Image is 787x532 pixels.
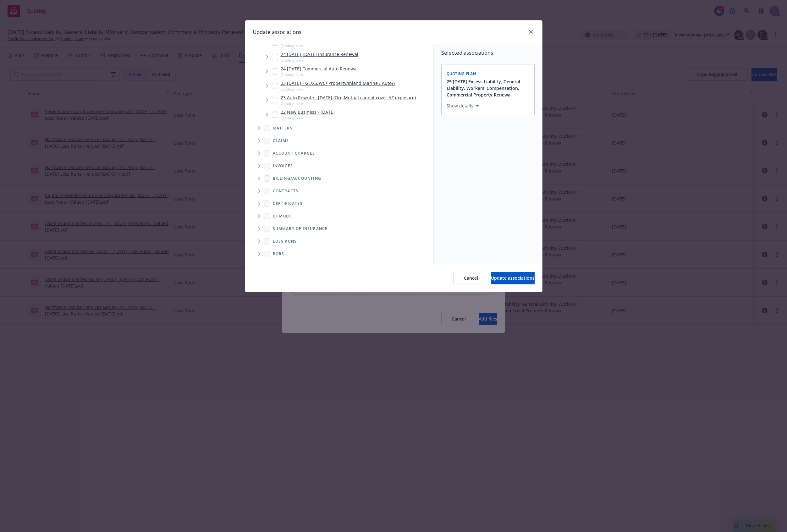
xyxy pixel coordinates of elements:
[441,49,535,57] span: Selected associations
[527,28,535,36] a: close
[273,126,293,130] span: Matters
[281,80,395,86] a: 23 [DATE] - GL/XS/WC/ Property/Inland Marine / Auto??
[491,272,535,284] button: Update associations
[447,71,476,76] span: Quoting plan
[444,102,482,110] button: Show details
[273,214,292,218] span: Ex Mods
[281,43,358,48] span: Quoting plan
[454,272,488,284] button: Cancel
[281,109,335,115] a: 22 New Business - [DATE]
[273,139,289,143] span: Claims
[464,275,478,281] span: Cancel
[281,58,358,63] span: Quoting plan
[253,28,301,36] h1: Update associations
[281,101,416,106] span: Quoting plan
[273,177,322,180] span: Billing/Accounting
[281,65,358,72] a: 24 [DATE] Commercial Auto Renewal
[281,115,335,121] span: Quoting plan
[245,172,433,260] div: Folder Tree Example
[273,239,297,243] span: Loss Runs
[281,72,358,77] span: Quoting plan
[447,78,531,98] button: 25 [DATE] Excess Liability, General Liability, Workers' Compensation, Commercial Property Renewal
[273,164,293,168] span: Invoices
[281,94,416,101] a: 23 Auto Rewrite - [DATE] (Org Mutual cannot cover AZ exposure)
[273,252,284,256] span: BORs
[491,275,535,281] span: Update associations
[273,202,303,206] span: Certificates
[281,86,395,92] span: Quoting plan
[273,151,315,155] span: Account charges
[273,227,328,231] span: Summary of insurance
[273,189,299,193] span: Contracts
[281,51,358,58] a: 24 [DATE]-[DATE] Insurance Renewal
